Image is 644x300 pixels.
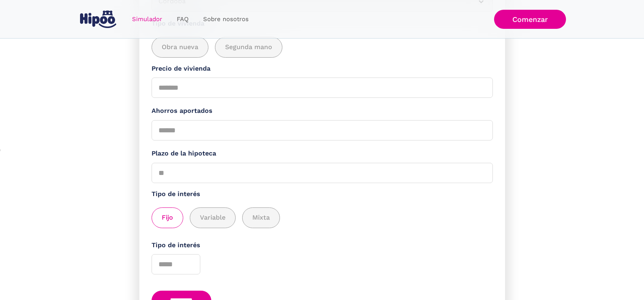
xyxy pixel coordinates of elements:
[169,11,196,27] a: FAQ
[162,42,198,52] span: Obra nueva
[78,7,118,31] a: home
[125,11,169,27] a: Simulador
[494,10,566,29] a: Comenzar
[162,213,173,223] span: Fijo
[152,106,493,116] label: Ahorros aportados
[152,149,493,159] label: Plazo de la hipoteca
[252,213,270,223] span: Mixta
[225,42,272,52] span: Segunda mano
[196,11,256,27] a: Sobre nosotros
[152,64,493,74] label: Precio de vivienda
[152,207,493,228] div: add_description_here
[152,37,493,58] div: add_description_here
[200,213,226,223] span: Variable
[152,240,493,250] label: Tipo de interés
[152,189,493,199] label: Tipo de interés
